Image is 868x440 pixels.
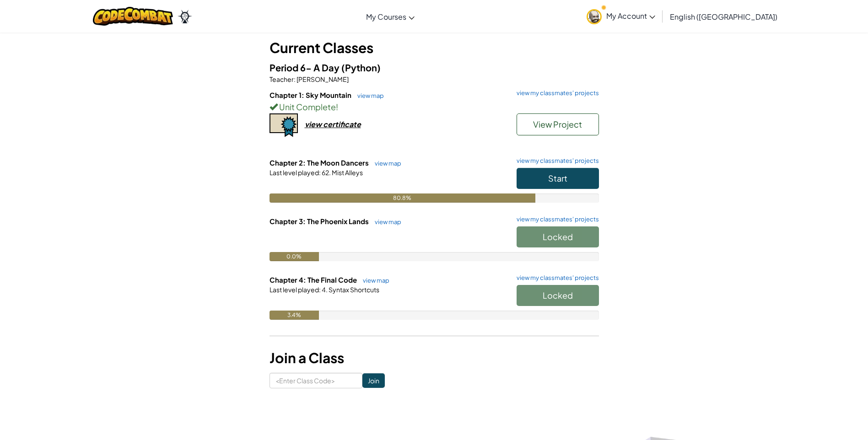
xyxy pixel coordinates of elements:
span: : [319,168,321,177]
span: ! [336,102,338,112]
span: [PERSON_NAME] [296,75,349,83]
span: 62. [321,168,331,177]
div: view certificate [305,119,361,129]
span: Mist Alleys [331,168,363,177]
button: Start [517,168,599,189]
a: view certificate [270,119,361,129]
span: Chapter 4: The Final Code [270,275,358,284]
input: Join [362,373,385,388]
span: Period 6- A Day [270,62,341,73]
div: 80.8% [270,193,536,203]
a: My Account [582,2,660,31]
a: view my classmates' projects [512,90,599,96]
button: View Project [517,113,599,135]
a: view my classmates' projects [512,275,599,281]
img: CodeCombat logo [93,7,173,26]
a: view my classmates' projects [512,158,599,164]
span: English ([GEOGRAPHIC_DATA]) [670,12,777,21]
span: Chapter 3: The Phoenix Lands [270,217,370,225]
span: My Courses [366,12,406,21]
a: view map [370,218,401,225]
h3: Join a Class [270,348,599,368]
div: 0.0% [270,252,319,261]
span: Chapter 2: The Moon Dancers [270,158,370,167]
a: view map [358,277,389,284]
span: View Project [533,119,582,129]
span: Chapter 1: Sky Mountain [270,91,353,99]
span: Syntax Shortcuts [328,285,379,294]
a: My Courses [361,4,419,29]
img: certificate-icon.png [270,113,298,137]
a: view my classmates' projects [512,216,599,222]
span: 4. [321,285,328,294]
span: Last level played [270,168,319,177]
span: Start [548,173,567,183]
span: (Python) [341,62,381,73]
span: : [319,285,321,294]
span: Teacher [270,75,294,83]
img: avatar [587,9,602,24]
span: My Account [606,11,655,21]
div: 3.4% [270,311,319,320]
span: : [294,75,296,83]
h3: Current Classes [270,38,599,58]
img: Ozaria [178,10,192,23]
span: Unit Complete [278,102,336,112]
span: Last level played [270,285,319,294]
a: English ([GEOGRAPHIC_DATA]) [665,4,782,29]
a: view map [370,160,401,167]
a: view map [353,92,384,99]
input: <Enter Class Code> [270,373,362,388]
